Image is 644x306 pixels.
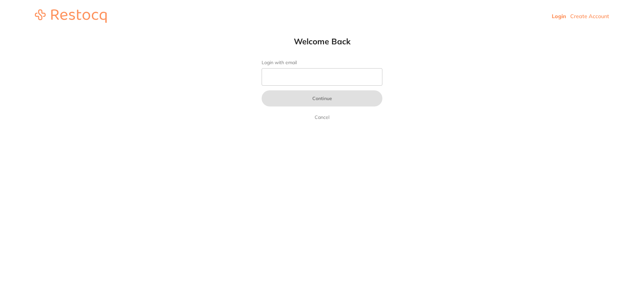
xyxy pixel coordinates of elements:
img: restocq_logo.svg [35,9,107,23]
button: Continue [262,90,382,106]
a: Login [552,13,566,19]
label: Login with email [262,60,382,65]
a: Create Account [570,13,609,19]
h1: Welcome Back [248,36,396,46]
a: Cancel [313,113,331,121]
